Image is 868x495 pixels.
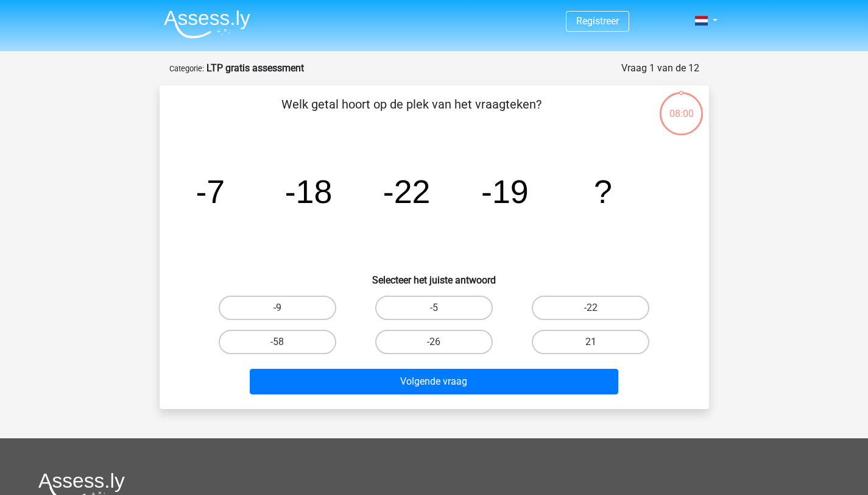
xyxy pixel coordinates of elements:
[383,173,430,210] tspan: -22
[206,62,304,74] strong: LTP gratis assessment
[219,330,336,354] label: -58
[576,15,619,27] a: Registreer
[179,265,690,286] h6: Selecteer het juiste antwoord
[594,173,612,210] tspan: ?
[375,296,493,320] label: -5
[621,61,699,76] div: Vraag 1 van de 12
[481,173,529,210] tspan: -19
[250,369,618,394] button: Volgende vraag
[658,91,704,121] div: 08:00
[532,296,649,320] label: -22
[532,330,649,354] label: 21
[164,10,250,38] img: Assessly
[375,330,493,354] label: -26
[169,64,204,73] small: Categorie:
[179,95,644,132] p: Welk getal hoort op de plek van het vraagteken?
[284,173,332,210] tspan: -18
[196,173,225,210] tspan: -7
[219,296,336,320] label: -9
